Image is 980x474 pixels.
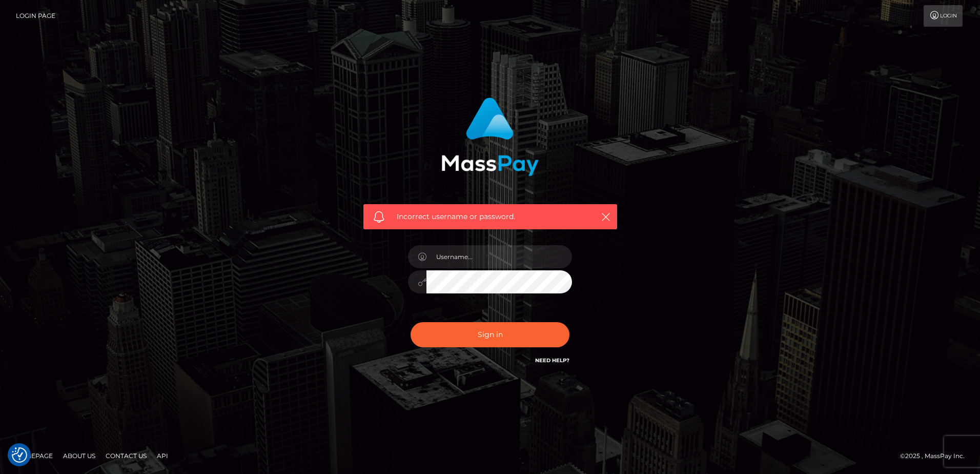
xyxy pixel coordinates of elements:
[411,322,569,347] button: Sign in
[441,97,539,176] img: MassPay Login
[397,211,584,222] span: Incorrect username or password.
[12,447,27,463] button: Consent Preferences
[900,450,972,462] div: © 2025 , MassPay Inc.
[12,447,27,463] img: Revisit consent button
[426,245,572,268] input: Username...
[535,357,569,364] a: Need Help?
[16,5,55,27] a: Login Page
[101,448,151,464] a: Contact Us
[924,5,963,27] a: Login
[59,448,99,464] a: About Us
[153,448,172,464] a: API
[11,448,57,464] a: Homepage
